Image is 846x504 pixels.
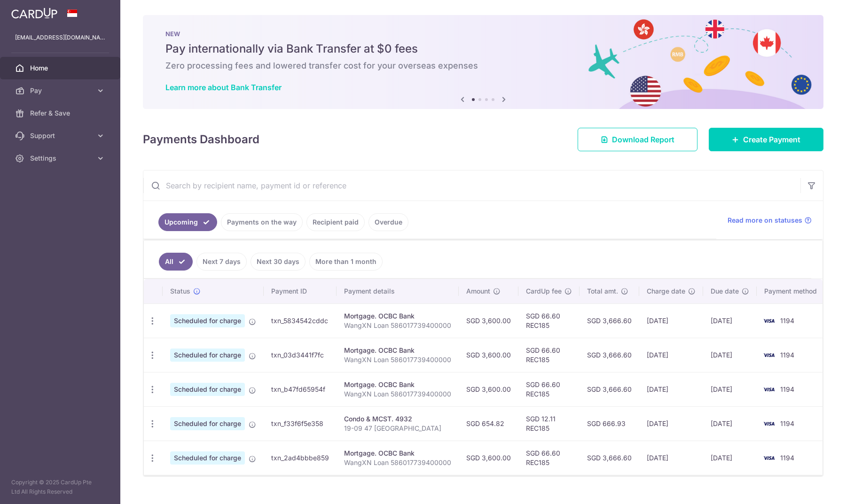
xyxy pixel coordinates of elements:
td: SGD 3,600.00 [459,372,518,406]
div: Mortgage. OCBC Bank [344,449,451,458]
a: Overdue [368,213,408,231]
a: Create Payment [709,128,823,151]
td: SGD 66.60 REC185 [518,338,580,372]
img: Bank Card [760,349,778,361]
div: Condo & MCST. 4932 [344,414,451,424]
td: txn_03d3441f7fc [264,338,337,372]
span: Amount [466,287,490,296]
a: Payments on the way [221,213,303,231]
img: Bank Card [760,418,778,429]
td: SGD 3,666.60 [580,303,639,338]
span: Charge date [647,287,685,296]
span: Home [30,63,92,73]
th: Payment method [757,279,828,303]
td: txn_f33f6f5e358 [264,406,337,441]
a: Upcoming [158,213,217,231]
td: [DATE] [639,338,703,372]
img: Bank Card [760,384,778,395]
div: Mortgage. OCBC Bank [344,311,451,321]
img: Bank Card [760,452,778,464]
a: All [159,253,193,271]
img: CardUp [11,8,57,19]
p: NEW [165,30,801,38]
span: Settings [30,154,92,163]
h6: Zero processing fees and lowered transfer cost for your overseas expenses [165,60,801,71]
span: Refer & Save [30,109,92,118]
span: 1194 [780,317,794,325]
span: Scheduled for charge [170,451,245,465]
td: [DATE] [639,372,703,406]
h4: Payments Dashboard [143,131,259,148]
span: Due date [711,287,739,296]
img: Bank transfer banner [143,15,823,109]
td: SGD 3,666.60 [580,441,639,475]
td: SGD 66.60 REC185 [518,372,580,406]
span: 1194 [780,454,794,462]
a: Learn more about Bank Transfer [165,83,282,92]
td: txn_b47fd65954f [264,372,337,406]
td: [DATE] [703,372,757,406]
img: Bank Card [760,315,778,326]
td: [DATE] [703,303,757,338]
td: SGD 66.60 REC185 [518,303,580,338]
p: WangXN Loan 586017739400000 [344,458,451,467]
a: Next 30 days [251,253,305,271]
span: 1194 [780,351,794,359]
span: Scheduled for charge [170,417,245,430]
span: Download Report [612,134,674,145]
h5: Pay internationally via Bank Transfer at $0 fees [165,41,801,56]
a: Next 7 days [196,253,247,271]
td: SGD 3,666.60 [580,338,639,372]
td: SGD 3,600.00 [459,303,518,338]
td: SGD 12.11 REC185 [518,406,580,441]
span: Create Payment [743,134,800,145]
p: WangXN Loan 586017739400000 [344,355,451,364]
td: [DATE] [639,441,703,475]
span: 1194 [780,385,794,393]
div: Mortgage. OCBC Bank [344,346,451,355]
th: Payment ID [264,279,337,303]
a: More than 1 month [309,253,383,271]
a: Download Report [578,128,697,151]
td: SGD 66.60 REC185 [518,441,580,475]
span: Total amt. [587,287,618,296]
td: txn_5834542cddc [264,303,337,338]
td: SGD 654.82 [459,406,518,441]
td: [DATE] [703,406,757,441]
td: [DATE] [639,303,703,338]
td: txn_2ad4bbbe859 [264,441,337,475]
span: 1194 [780,419,794,427]
td: SGD 3,600.00 [459,441,518,475]
span: Pay [30,86,92,95]
p: [EMAIL_ADDRESS][DOMAIN_NAME] [15,33,105,42]
p: WangXN Loan 586017739400000 [344,389,451,399]
span: Scheduled for charge [170,314,245,327]
div: Mortgage. OCBC Bank [344,380,451,389]
a: Read more on statuses [728,216,812,225]
td: SGD 666.93 [580,406,639,441]
a: Recipient paid [306,213,365,231]
td: SGD 3,666.60 [580,372,639,406]
th: Payment details [337,279,459,303]
input: Search by recipient name, payment id or reference [143,171,800,201]
span: Status [170,287,190,296]
span: Scheduled for charge [170,349,245,362]
span: Read more on statuses [728,216,802,225]
span: Support [30,131,92,140]
p: 19-09 47 [GEOGRAPHIC_DATA] [344,424,451,433]
td: [DATE] [639,406,703,441]
td: SGD 3,600.00 [459,338,518,372]
td: [DATE] [703,441,757,475]
span: Scheduled for charge [170,383,245,396]
span: CardUp fee [526,287,562,296]
p: WangXN Loan 586017739400000 [344,321,451,330]
td: [DATE] [703,338,757,372]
